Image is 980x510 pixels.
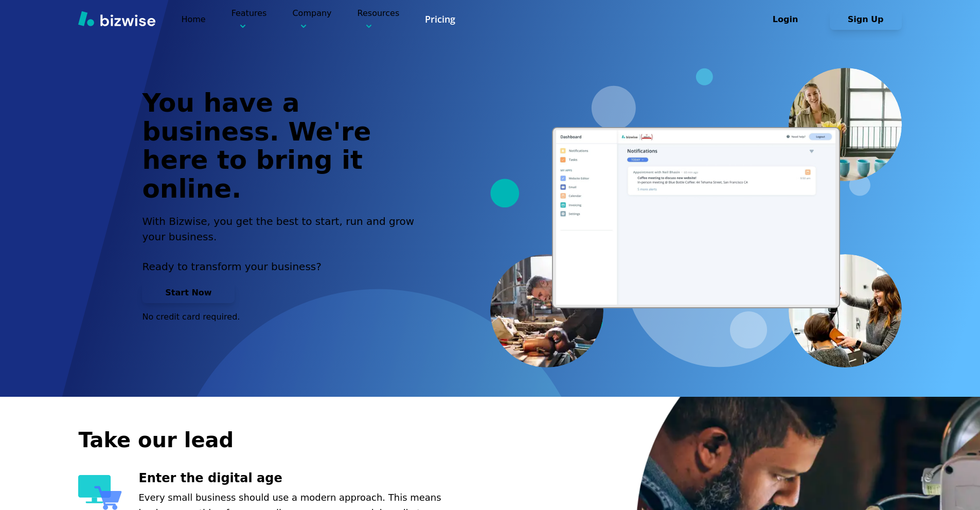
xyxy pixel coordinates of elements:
[358,7,400,31] p: Resources
[142,89,426,203] h1: You have a business. We're here to bring it online.
[830,9,902,30] button: Sign Up
[138,470,464,487] h3: Enter the digital age
[181,14,205,24] a: Home
[78,426,850,454] h2: Take our lead
[750,9,822,30] button: Login
[142,259,426,274] p: Ready to transform your business?
[292,7,331,31] p: Company
[142,283,235,303] button: Start Now
[830,14,902,24] a: Sign Up
[142,214,426,244] h2: With Bizwise, you get the best to start, run and grow your business.
[750,14,830,24] a: Login
[231,7,267,31] p: Features
[142,288,235,297] a: Start Now
[425,13,455,26] a: Pricing
[142,311,426,323] p: No credit card required.
[78,11,155,26] img: Bizwise Logo
[78,475,122,510] img: Enter the digital age Icon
